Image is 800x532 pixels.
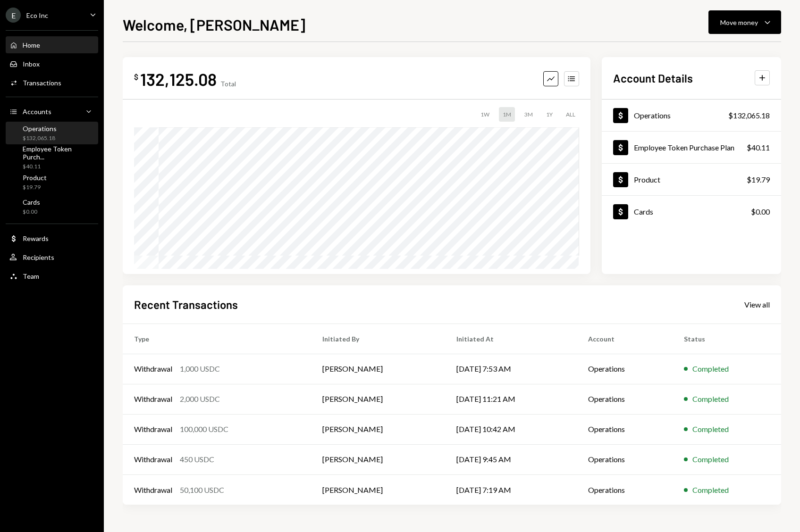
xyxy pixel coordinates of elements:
[602,132,781,163] a: Employee Token Purchase Plan$40.11
[180,363,220,374] div: 1,000 USDC
[6,74,98,91] a: Transactions
[23,198,40,206] div: Cards
[6,249,98,266] a: Recipients
[220,80,236,88] div: Total
[311,324,445,354] th: Initiated By
[445,414,577,444] td: [DATE] 10:42 AM
[6,103,98,120] a: Accounts
[634,175,660,184] div: Product
[6,122,98,144] a: Operations$132,065.18
[692,363,729,374] div: Completed
[445,444,577,474] td: [DATE] 9:45 AM
[23,234,49,242] div: Rewards
[577,414,673,444] td: Operations
[23,134,57,142] div: $132,065.18
[180,424,228,435] div: 100,000 USDC
[140,68,217,90] div: 132,125.08
[445,324,577,354] th: Initiated At
[744,300,770,309] div: View all
[720,17,758,27] div: Move money
[6,230,98,247] a: Rewards
[692,484,729,496] div: Completed
[577,384,673,414] td: Operations
[744,299,770,309] a: View all
[23,208,40,216] div: $0.00
[692,454,729,465] div: Completed
[577,444,673,474] td: Operations
[311,474,445,505] td: [PERSON_NAME]
[499,107,515,122] div: 1M
[521,107,537,122] div: 3M
[613,70,693,86] h2: Account Details
[23,145,94,161] div: Employee Token Purch...
[23,79,61,87] div: Transactions
[134,72,138,82] div: $
[445,474,577,505] td: [DATE] 7:19 AM
[6,36,98,53] a: Home
[134,297,238,312] h2: Recent Transactions
[23,125,57,133] div: Operations
[577,354,673,384] td: Operations
[6,55,98,72] a: Inbox
[23,41,40,49] div: Home
[634,207,653,216] div: Cards
[708,10,781,34] button: Move money
[602,100,781,131] a: Operations$132,065.18
[692,424,729,435] div: Completed
[23,108,51,116] div: Accounts
[445,354,577,384] td: [DATE] 7:53 AM
[23,272,39,280] div: Team
[577,474,673,505] td: Operations
[134,363,172,374] div: Withdrawal
[134,454,172,465] div: Withdrawal
[134,484,172,496] div: Withdrawal
[6,8,21,23] div: E
[602,196,781,227] a: Cards$0.00
[311,384,445,414] td: [PERSON_NAME]
[180,454,214,465] div: 450 USDC
[562,107,579,122] div: ALL
[6,171,98,193] a: Product$19.79
[180,484,224,496] div: 50,100 USDC
[445,384,577,414] td: [DATE] 11:21 AM
[311,354,445,384] td: [PERSON_NAME]
[311,414,445,444] td: [PERSON_NAME]
[23,163,94,171] div: $40.11
[123,15,305,34] h1: Welcome, [PERSON_NAME]
[692,393,729,405] div: Completed
[673,324,781,354] th: Status
[751,206,770,217] div: $0.00
[634,111,671,120] div: Operations
[134,424,172,435] div: Withdrawal
[134,393,172,405] div: Withdrawal
[26,11,48,19] div: Eco Inc
[23,183,47,191] div: $19.79
[602,164,781,195] a: Product$19.79
[6,267,98,284] a: Team
[23,253,54,261] div: Recipients
[577,324,673,354] th: Account
[180,393,220,405] div: 2,000 USDC
[23,174,47,182] div: Product
[477,107,493,122] div: 1W
[311,444,445,474] td: [PERSON_NAME]
[634,143,734,152] div: Employee Token Purchase Plan
[6,146,98,169] a: Employee Token Purch...$40.11
[747,142,770,153] div: $40.11
[542,107,556,122] div: 1Y
[6,195,98,218] a: Cards$0.00
[747,174,770,185] div: $19.79
[23,60,40,68] div: Inbox
[728,110,770,121] div: $132,065.18
[123,324,311,354] th: Type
